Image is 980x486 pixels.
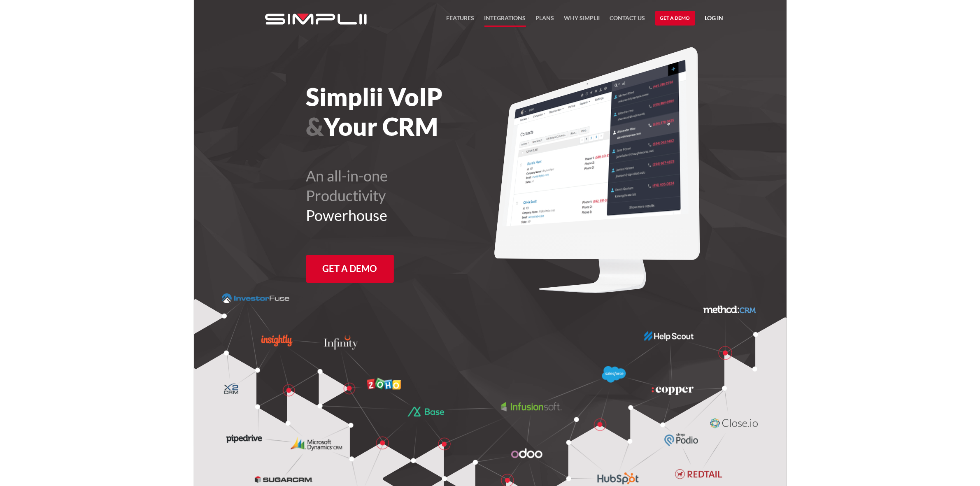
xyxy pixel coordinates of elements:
img: Simplii [265,14,367,25]
span: Powerhouse [306,206,388,224]
h2: An all-in-one Productivity [306,166,535,225]
a: FEATURES [447,13,475,28]
a: Why Simplii [564,13,600,28]
a: Plans [536,13,554,28]
a: Contact US [610,13,645,28]
h1: Simplii VoIP Your CRM [306,82,535,141]
span: & [306,112,324,141]
a: Get a Demo [306,255,394,283]
a: Integrations [484,13,526,27]
a: Get a Demo [655,11,695,26]
a: Log in [705,13,724,26]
